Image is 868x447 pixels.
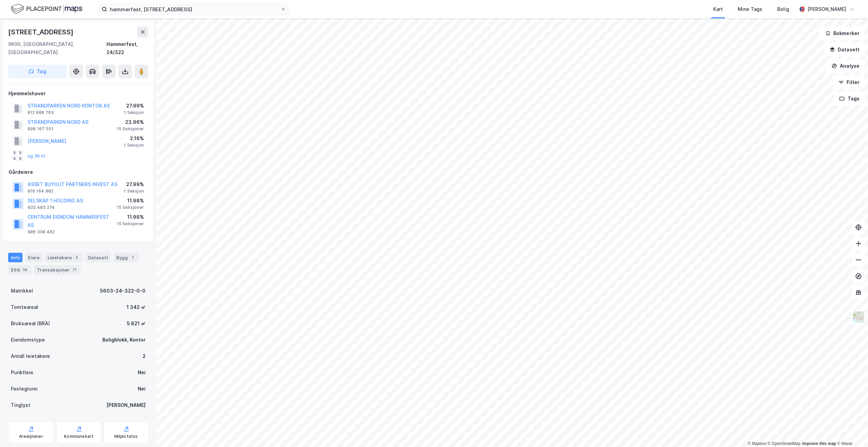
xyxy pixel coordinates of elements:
[138,385,146,393] div: Nei
[28,126,53,132] div: 999 167 551
[117,118,144,126] div: 23.96%
[28,110,54,115] div: 912 688 763
[9,89,148,98] div: Hjemmelshaver
[833,76,865,89] button: Filter
[117,205,144,210] div: 15 Seksjoner
[117,197,144,205] div: 11.98%
[748,441,766,446] a: Mapbox
[834,414,868,447] iframe: Chat Widget
[8,265,31,275] div: ESG
[738,5,762,13] div: Mine Tags
[114,253,139,262] div: Bygg
[9,168,148,176] div: Gårdeiere
[777,5,789,13] div: Bolig
[124,180,144,188] div: 27.99%
[100,287,146,295] div: 5603-24-322-0-0
[826,59,865,73] button: Analyse
[8,65,67,78] button: Tag
[21,266,29,273] div: 14
[85,253,111,262] div: Datasett
[11,352,50,360] div: Antall leietakere
[127,319,146,328] div: 5 821 ㎡
[28,188,53,194] div: 916 164 882
[34,265,81,275] div: Transaksjoner
[117,213,144,221] div: 11.98%
[28,205,55,210] div: 933 483 274
[11,303,38,311] div: Tomteareal
[25,253,42,262] div: Eiere
[117,221,144,227] div: 15 Seksjoner
[802,441,836,446] a: Improve this map
[8,253,22,262] div: Info
[124,110,144,115] div: 1 Seksjon
[129,254,136,261] div: 1
[852,311,865,324] img: Z
[11,319,50,328] div: Bruksareal (BRA)
[127,303,146,311] div: 1 342 ㎡
[64,434,94,439] div: Kommunekart
[768,441,801,446] a: OpenStreetMap
[11,3,82,15] img: logo.f888ab2527a4732fd821a326f86c7f29.svg
[8,27,75,37] div: [STREET_ADDRESS]
[71,266,78,273] div: 71
[73,254,80,261] div: 2
[807,5,846,13] div: [PERSON_NAME]
[19,434,43,439] div: Arealplaner
[11,401,30,409] div: Tinglyst
[124,143,144,148] div: 1 Seksjon
[106,40,148,56] div: Hammerfest, 24/322
[8,40,106,56] div: 9600, [GEOGRAPHIC_DATA], [GEOGRAPHIC_DATA]
[28,229,55,235] div: 986 338 462
[11,336,45,344] div: Eiendomstype
[834,92,865,105] button: Tags
[11,385,37,393] div: Festegrunn
[11,368,33,377] div: Punktleie
[713,5,723,13] div: Kart
[45,253,83,262] div: Leietakere
[138,368,146,377] div: Nei
[124,134,144,143] div: 2.16%
[114,434,138,439] div: Miljøstatus
[102,336,146,344] div: Boligblokk, Kontor
[117,126,144,132] div: 15 Seksjoner
[819,27,865,40] button: Bokmerker
[824,43,865,56] button: Datasett
[124,102,144,110] div: 27.99%
[124,188,144,194] div: 1 Seksjon
[143,352,146,360] div: 2
[106,401,146,409] div: [PERSON_NAME]
[107,4,281,14] input: Søk på adresse, matrikkel, gårdeiere, leietakere eller personer
[11,287,33,295] div: Matrikkel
